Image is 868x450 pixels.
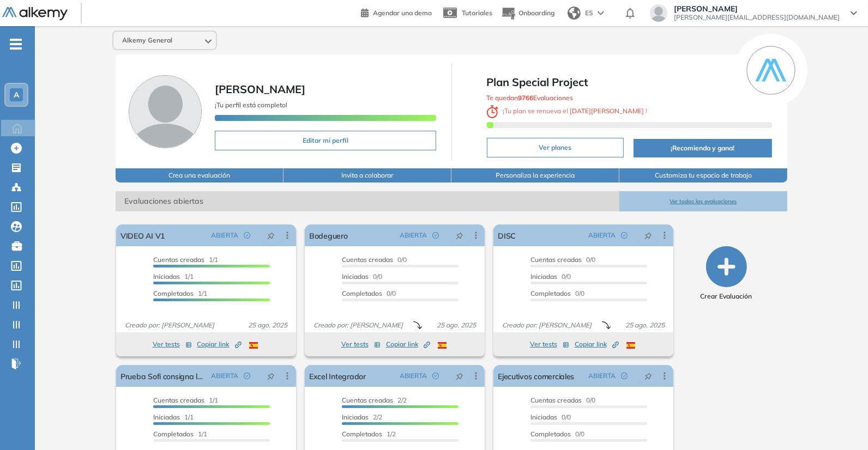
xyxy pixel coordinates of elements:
[244,320,292,330] span: 25 ago. 2025
[129,75,202,148] img: Foto de perfil
[342,430,396,438] span: 1/2
[153,413,180,421] span: Iniciadas
[215,82,305,96] span: [PERSON_NAME]
[626,342,635,349] img: ESP
[120,224,165,246] a: VIDEO AI V1
[122,36,172,45] span: Alkemy General
[153,430,207,438] span: 1/1
[487,74,773,90] span: Plan Special Project
[498,365,574,387] a: Ejecutivos comerciales
[10,43,22,45] i: -
[432,232,439,239] span: check-circle
[153,272,194,281] span: 1/1
[644,372,652,380] span: pushpin
[636,227,660,244] button: pushpin
[153,396,218,404] span: 1/1
[342,396,407,404] span: 2/2
[636,367,660,385] button: pushpin
[373,9,432,17] span: Agendar una demo
[531,272,571,281] span: 0/0
[487,94,574,102] span: Te quedan Evaluaciones
[487,107,648,115] span: ¡ Tu plan se renueva el !
[531,413,571,421] span: 0/0
[153,289,207,297] span: 1/1
[120,320,219,330] span: Creado por: [PERSON_NAME]
[211,371,238,381] span: ABIERTA
[531,413,557,421] span: Iniciadas
[267,372,275,380] span: pushpin
[530,338,569,351] button: Ver tests
[153,396,204,404] span: Cuentas creadas
[259,227,283,244] button: pushpin
[153,256,204,264] span: Cuentas creadas
[456,372,463,380] span: pushpin
[197,338,242,351] button: Copiar link
[342,256,407,264] span: 0/0
[361,5,432,19] a: Agendar una demo
[342,272,369,281] span: Iniciadas
[211,230,238,240] span: ABIERTA
[531,289,584,297] span: 0/0
[342,430,382,438] span: Completados
[249,342,258,349] img: ESP
[621,232,628,239] span: check-circle
[267,231,275,240] span: pushpin
[386,339,430,349] span: Copiar link
[342,289,382,297] span: Completados
[153,338,192,351] button: Ver tests
[531,396,582,404] span: Cuentas creadas
[438,342,447,349] img: ESP
[519,9,554,17] span: Onboarding
[342,289,396,297] span: 0/0
[531,430,571,438] span: Completados
[284,168,451,183] button: Invita a colaborar
[197,339,242,349] span: Copiar link
[309,365,366,387] a: Excel Integrador
[342,256,393,264] span: Cuentas creadas
[153,272,180,281] span: Iniciadas
[674,4,840,13] span: [PERSON_NAME]
[215,101,287,109] span: ¡Tu perfil está completo!
[2,7,68,21] img: Logo
[153,413,194,421] span: 1/1
[531,396,595,404] span: 0/0
[309,320,407,330] span: Creado por: [PERSON_NAME]
[619,168,787,183] button: Customiza tu espacio de trabajo
[448,367,472,385] button: pushpin
[487,138,624,157] button: Ver planes
[215,131,436,150] button: Editar mi perfil
[244,373,250,379] span: check-circle
[531,430,584,438] span: 0/0
[120,365,207,387] a: Prueba Sofi consigna larga
[342,413,382,421] span: 2/2
[432,373,439,379] span: check-circle
[386,338,430,351] button: Copiar link
[588,230,616,240] span: ABIERTA
[400,230,427,240] span: ABIERTA
[644,231,652,240] span: pushpin
[568,107,646,115] b: [DATE][PERSON_NAME]
[116,191,619,211] span: Evaluaciones abiertas
[585,8,593,18] span: ES
[153,289,194,297] span: Completados
[598,11,604,15] img: arrow
[568,7,581,20] img: world
[309,224,348,246] a: Bodeguero
[342,272,382,281] span: 0/0
[448,227,472,244] button: pushpin
[498,320,596,330] span: Creado por: [PERSON_NAME]
[701,291,752,301] span: Crear Evaluación
[14,90,19,99] span: A
[400,371,427,381] span: ABIERTA
[531,289,571,297] span: Completados
[501,2,554,25] button: Onboarding
[575,339,619,349] span: Copiar link
[621,320,669,330] span: 25 ago. 2025
[341,338,381,351] button: Ver tests
[621,373,628,379] span: check-circle
[498,224,516,246] a: DISC
[531,272,557,281] span: Iniciadas
[462,9,492,17] span: Tutoriales
[244,232,250,239] span: check-circle
[588,371,616,381] span: ABIERTA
